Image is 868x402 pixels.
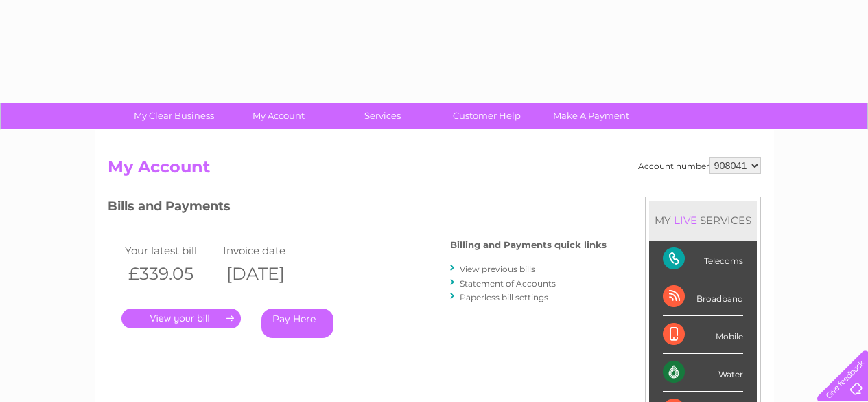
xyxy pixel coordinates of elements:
a: Paperless bill settings [460,292,548,302]
td: Invoice date [220,241,318,260]
div: Account number [638,157,761,174]
td: Your latest bill [121,241,220,260]
h2: My Account [108,157,761,183]
a: My Account [222,103,335,129]
a: View previous bills [460,264,535,274]
div: Broadband [663,278,743,316]
a: Pay Here [261,309,333,338]
th: £339.05 [121,260,220,288]
a: . [121,309,241,328]
a: Statement of Accounts [460,278,556,289]
a: Make A Payment [535,103,648,129]
div: LIVE [671,214,700,227]
h3: Bills and Payments [108,197,607,221]
a: My Clear Business [117,103,231,129]
th: [DATE] [220,260,318,288]
div: Mobile [663,316,743,354]
div: Water [663,354,743,392]
div: MY SERVICES [649,201,757,240]
div: Telecoms [663,241,743,278]
a: Customer Help [430,103,543,129]
a: Services [326,103,439,129]
h4: Billing and Payments quick links [450,240,607,250]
